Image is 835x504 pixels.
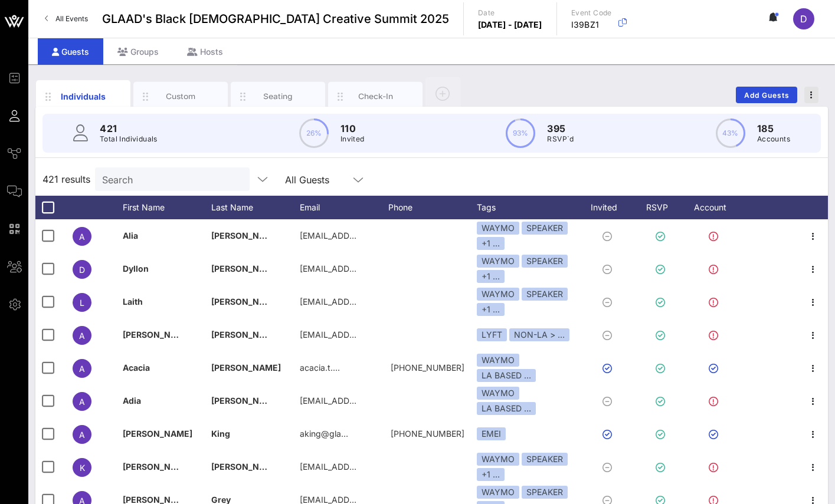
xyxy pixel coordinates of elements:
p: 185 [757,121,790,136]
div: SPEAKER [522,453,568,466]
div: WAYMO [477,453,519,466]
span: Laith [123,297,143,307]
span: [EMAIL_ADDRESS][DOMAIN_NAME] [300,330,442,340]
p: Total Individuals [100,133,158,145]
div: Seating [252,91,304,102]
p: aking@gla… [300,417,348,450]
span: [PERSON_NAME] [123,462,192,472]
div: LA BASED … [477,369,536,382]
span: [PERSON_NAME] [211,396,281,406]
div: Custom [155,91,207,102]
div: SPEAKER [522,255,568,268]
div: WAYMO [477,486,519,499]
span: A [79,232,85,242]
div: WAYMO [477,222,519,235]
span: All Events [55,14,88,23]
span: [PERSON_NAME] [123,330,192,340]
div: WAYMO [477,354,519,367]
span: [PERSON_NAME] [211,330,281,340]
div: Last Name [211,196,300,219]
div: Individuals [57,90,110,103]
span: D [800,13,807,25]
p: Date [478,7,542,19]
div: Hosts [173,38,237,65]
span: Alia [123,230,138,241]
span: Dyllon [123,263,149,274]
div: First Name [123,196,211,219]
span: [PERSON_NAME] [211,363,281,373]
div: SPEAKER [522,222,568,235]
p: Event Code [571,7,612,19]
span: L [80,298,84,308]
div: All Guests [285,174,329,185]
span: [EMAIL_ADDRESS][DOMAIN_NAME] [300,297,442,307]
span: A [79,364,85,374]
span: A [79,430,85,440]
div: Phone [388,196,477,219]
div: +1 ... [477,237,505,250]
a: All Events [38,9,95,28]
button: Add Guests [736,87,797,103]
div: LYFT [477,328,507,341]
div: SPEAKER [522,486,568,499]
p: Invited [340,133,365,145]
span: D [79,265,85,275]
p: acacia.t.… [300,351,340,384]
span: Adia [123,396,141,406]
div: +1 ... [477,270,505,283]
span: [EMAIL_ADDRESS][DOMAIN_NAME] [300,230,442,241]
span: [EMAIL_ADDRESS][DOMAIN_NAME] [300,263,442,274]
div: +1 ... [477,468,505,481]
span: [PERSON_NAME] [211,297,281,307]
span: A [79,397,85,407]
div: WAYMO [477,255,519,268]
span: 421 results [42,172,90,186]
div: SPEAKER [522,288,568,301]
span: [EMAIL_ADDRESS][DOMAIN_NAME] [300,396,442,406]
div: WAYMO [477,387,519,400]
p: 395 [547,121,574,136]
div: Invited [577,196,642,219]
span: Add Guests [744,91,790,100]
div: +1 ... [477,303,505,316]
p: 421 [100,121,158,136]
span: [PERSON_NAME] [211,230,281,241]
div: Check-In [349,91,402,102]
div: D [793,8,814,29]
div: NON-LA > … [509,328,569,341]
span: GLAAD's Black [DEMOGRAPHIC_DATA] Creative Summit 2025 [102,10,449,28]
span: A [79,331,85,341]
div: LA BASED … [477,402,536,415]
span: +12025100251 [391,429,464,439]
p: [DATE] - [DATE] [478,19,542,31]
p: Accounts [757,133,790,145]
div: RSVP [642,196,683,219]
div: WAYMO [477,288,519,301]
div: Email [300,196,388,219]
p: 110 [340,121,365,136]
span: [PERSON_NAME] [123,429,192,439]
span: King [211,429,230,439]
div: EMEI [477,427,506,440]
span: [PERSON_NAME] [211,462,281,472]
div: Guests [38,38,103,65]
div: Account [683,196,748,219]
span: [EMAIL_ADDRESS][DOMAIN_NAME] [300,462,442,472]
p: RSVP`d [547,133,574,145]
p: I39BZ1 [571,19,612,31]
div: Groups [103,38,173,65]
span: K [80,463,85,473]
span: [PERSON_NAME] [211,263,281,274]
span: +12016391615 [391,363,464,373]
div: Tags [477,196,577,219]
span: Acacia [123,363,150,373]
div: All Guests [278,167,372,191]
